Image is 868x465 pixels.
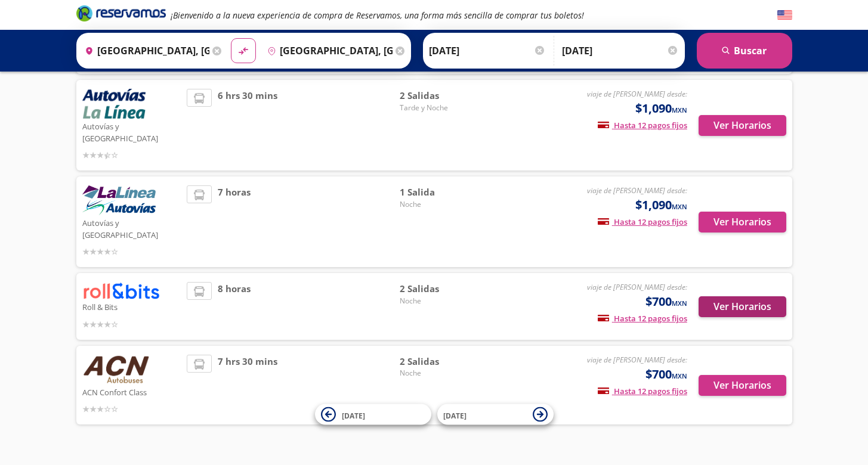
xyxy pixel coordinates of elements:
[76,4,166,26] a: Brand Logo
[429,36,546,66] input: Elegir Fecha
[598,120,687,131] span: Hasta 12 pagos fijos
[171,10,584,21] em: ¡Bienvenido a la nueva experiencia de compra de Reservamos, una forma más sencilla de comprar tus...
[400,368,483,379] span: Noche
[635,196,687,214] span: $1,090
[562,36,679,66] input: Opcional
[699,212,786,232] button: Ver Horarios
[645,293,687,311] span: $700
[672,371,687,380] small: MXN
[82,89,146,119] img: Autovías y La Línea
[82,185,156,215] img: Autovías y La Línea
[400,355,483,368] span: 2 Salidas
[82,215,181,241] p: Autovías y [GEOGRAPHIC_DATA]
[598,216,687,227] span: Hasta 12 pagos fijos
[80,36,210,66] input: Buscar Origen
[218,355,277,416] span: 7 hrs 30 mins
[587,89,687,99] em: viaje de [PERSON_NAME] desde:
[82,299,181,314] p: Roll & Bits
[697,33,792,69] button: Buscar
[262,36,393,66] input: Buscar Destino
[218,282,251,330] span: 8 horas
[645,365,687,383] span: $700
[699,296,786,317] button: Ver Horarios
[400,185,483,199] span: 1 Salida
[82,355,150,385] img: ACN Confort Class
[443,410,467,420] span: [DATE]
[82,385,181,399] p: ACN Confort Class
[400,89,483,103] span: 2 Salidas
[400,199,483,210] span: Noche
[587,185,687,196] em: viaje de [PERSON_NAME] desde:
[82,282,160,299] img: Roll & Bits
[82,119,181,144] p: Autovías y [GEOGRAPHIC_DATA]
[342,410,365,420] span: [DATE]
[777,8,792,23] button: English
[672,299,687,308] small: MXN
[218,89,277,162] span: 6 hrs 30 mins
[437,404,554,425] button: [DATE]
[598,386,687,396] span: Hasta 12 pagos fijos
[587,282,687,292] em: viaje de [PERSON_NAME] desde:
[76,4,166,22] i: Brand Logo
[699,115,786,136] button: Ver Horarios
[598,313,687,324] span: Hasta 12 pagos fijos
[672,106,687,114] small: MXN
[699,375,786,396] button: Ver Horarios
[400,296,483,306] span: Noche
[315,404,431,425] button: [DATE]
[400,282,483,296] span: 2 Salidas
[400,103,483,113] span: Tarde y Noche
[218,185,251,258] span: 7 horas
[672,202,687,211] small: MXN
[587,355,687,365] em: viaje de [PERSON_NAME] desde:
[635,100,687,117] span: $1,090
